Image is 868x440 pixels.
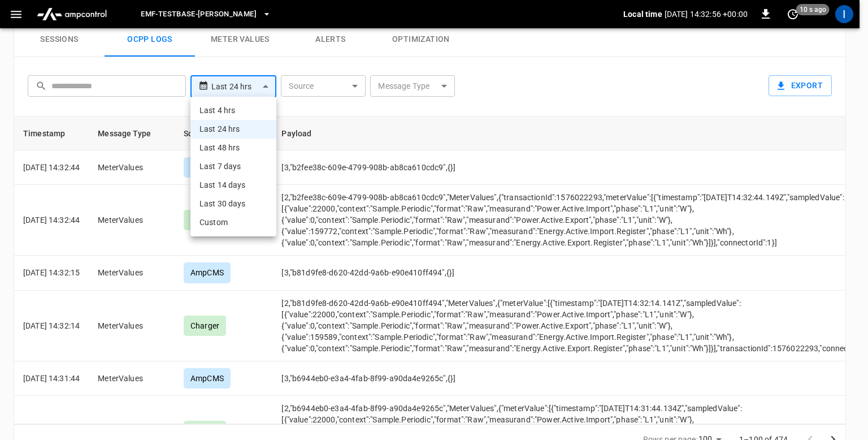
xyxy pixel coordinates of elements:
li: Last 30 days [190,195,276,213]
li: Last 48 hrs [190,139,276,157]
li: Last 24 hrs [190,120,276,139]
li: Custom [190,213,276,232]
li: Last 7 days [190,157,276,176]
li: Last 4 hrs [190,101,276,120]
li: Last 14 days [190,176,276,195]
